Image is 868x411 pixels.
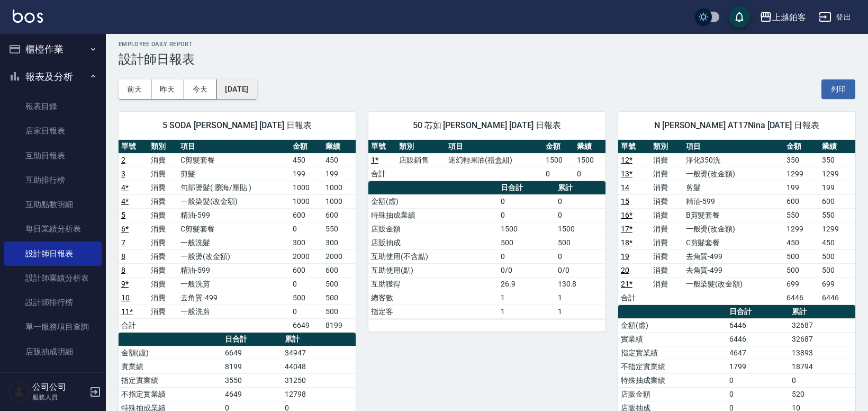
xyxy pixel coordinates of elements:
td: 消費 [148,305,178,318]
td: 0 [727,373,789,387]
td: 6446 [727,318,789,332]
td: 0 [290,222,323,236]
td: 2000 [323,249,356,263]
th: 金額 [543,140,574,154]
td: 1500 [574,153,605,167]
td: 消費 [650,236,683,249]
td: 0 [555,249,605,263]
button: 列印 [821,79,855,99]
td: 699 [784,277,820,291]
td: 淨化350洗 [683,153,784,167]
td: 6446 [819,291,855,305]
td: 500 [323,291,356,305]
th: 單號 [368,140,396,154]
th: 日合計 [727,305,789,319]
td: 實業績 [119,360,222,373]
td: 合計 [119,318,148,332]
td: 199 [323,167,356,181]
a: 設計師業績分析表 [4,266,102,290]
td: 550 [784,208,820,222]
td: 總客數 [368,291,498,305]
td: 1 [498,305,555,318]
td: 199 [290,167,323,181]
td: 18794 [789,360,855,373]
td: 一般染髮(改金額) [178,194,290,208]
span: N [PERSON_NAME] AT17Nina [DATE] 日報表 [631,120,843,131]
td: 1500 [543,153,574,167]
td: 0 [543,167,574,181]
td: 500 [498,236,555,249]
td: C剪髮套餐 [178,153,290,167]
th: 日合計 [498,181,555,195]
td: 0 [727,387,789,401]
td: 1 [555,291,605,305]
td: 0/0 [498,263,555,277]
a: 報表目錄 [4,94,102,119]
td: 消費 [148,263,178,277]
div: 上越鉑客 [772,11,806,24]
td: 550 [323,222,356,236]
a: 單一服務項目查詢 [4,315,102,339]
a: 8 [121,252,125,261]
td: 2000 [290,249,323,263]
a: 10 [121,293,130,302]
td: 1299 [784,167,820,181]
table: a dense table [368,181,605,319]
td: 特殊抽成業績 [368,208,498,222]
td: 一般燙(改金額) [683,167,784,181]
td: 消費 [148,208,178,222]
a: 5 [121,211,125,219]
td: 金額(虛) [119,346,222,360]
th: 累計 [789,305,855,319]
td: 500 [323,305,356,318]
td: 130.8 [555,277,605,291]
a: 店家日報表 [4,119,102,143]
td: 699 [819,277,855,291]
td: 一般燙(改金額) [178,249,290,263]
td: 消費 [148,291,178,305]
th: 日合計 [222,333,282,346]
td: 12798 [282,387,356,401]
td: 一般洗剪 [178,277,290,291]
td: 31250 [282,373,356,387]
td: 消費 [650,249,683,263]
th: 項目 [178,140,290,154]
td: 精油-599 [683,194,784,208]
td: 指定實業績 [119,373,222,387]
td: 消費 [148,277,178,291]
td: 300 [323,236,356,249]
td: 500 [819,249,855,263]
a: 店販抽成明細 [4,339,102,364]
td: 消費 [650,277,683,291]
a: 19 [621,252,629,261]
td: 600 [819,194,855,208]
td: 6446 [784,291,820,305]
td: 3550 [222,373,282,387]
td: 指定實業績 [618,346,727,360]
a: 互助點數明細 [4,192,102,217]
td: 1299 [819,222,855,236]
td: 一般洗髮 [178,236,290,249]
td: 8199 [323,318,356,332]
td: 600 [784,194,820,208]
td: 300 [290,236,323,249]
button: [DATE] [216,79,257,99]
th: 項目 [683,140,784,154]
td: 1299 [819,167,855,181]
td: 6649 [222,346,282,360]
td: 1000 [323,194,356,208]
td: 520 [789,387,855,401]
td: 450 [784,236,820,249]
td: 消費 [650,263,683,277]
td: 500 [784,249,820,263]
a: 每日業績分析表 [4,217,102,241]
td: 互助獲得 [368,277,498,291]
a: 20 [621,266,629,274]
td: 消費 [650,153,683,167]
a: 14 [621,183,629,192]
table: a dense table [119,140,356,333]
span: 5 SODA [PERSON_NAME] [DATE] 日報表 [131,120,343,131]
td: 消費 [650,194,683,208]
td: 一般染髮(改金額) [683,277,784,291]
a: 8 [121,266,125,274]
